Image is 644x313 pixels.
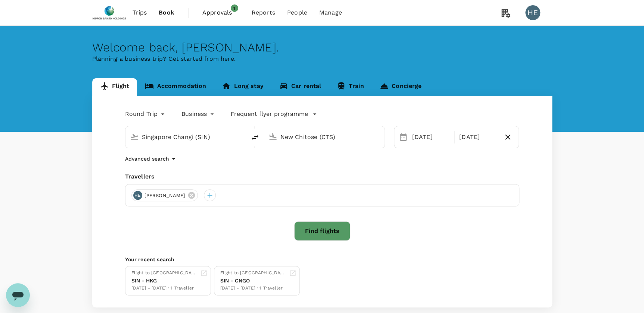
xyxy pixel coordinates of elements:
[125,108,167,120] div: Round Trip
[231,110,317,118] button: Frequent flyer programme
[131,285,197,292] div: [DATE] - [DATE] · 1 Traveller
[319,8,342,17] span: Manage
[92,78,137,96] a: Flight
[125,155,169,162] p: Advanced search
[525,5,540,20] div: HE
[159,8,174,17] span: Book
[131,277,197,285] div: SIN - HKG
[271,78,329,96] a: Car rental
[231,4,238,12] span: 1
[92,54,552,63] p: Planning a business trip? Get started from here.
[220,277,286,285] div: SIN - CNGO
[142,131,230,143] input: Depart from
[137,78,214,96] a: Accommodation
[409,130,453,145] div: [DATE]
[214,78,271,96] a: Long stay
[181,108,216,120] div: Business
[294,221,350,241] button: Find flights
[220,269,286,277] div: Flight to [GEOGRAPHIC_DATA]
[202,8,240,17] span: Approvals
[220,285,286,292] div: [DATE] - [DATE] · 1 Traveller
[246,129,264,146] button: delete
[379,136,381,137] button: Open
[92,41,552,54] div: Welcome back , [PERSON_NAME] .
[125,256,519,263] p: Your recent search
[280,131,369,143] input: Going to
[132,8,147,17] span: Trips
[131,189,198,201] div: HE[PERSON_NAME]
[252,8,275,17] span: Reports
[231,110,308,118] p: Frequent flyer programme
[329,78,372,96] a: Train
[456,130,500,145] div: [DATE]
[131,269,197,277] div: Flight to [GEOGRAPHIC_DATA]
[140,192,190,199] span: [PERSON_NAME]
[287,8,307,17] span: People
[133,191,142,200] div: HE
[241,136,242,137] button: Open
[6,283,30,307] iframe: Button to launch messaging window
[125,154,178,163] button: Advanced search
[372,78,429,96] a: Concierge
[125,172,519,181] div: Travellers
[92,4,127,21] img: Nippon Sanso Holdings Singapore Pte Ltd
